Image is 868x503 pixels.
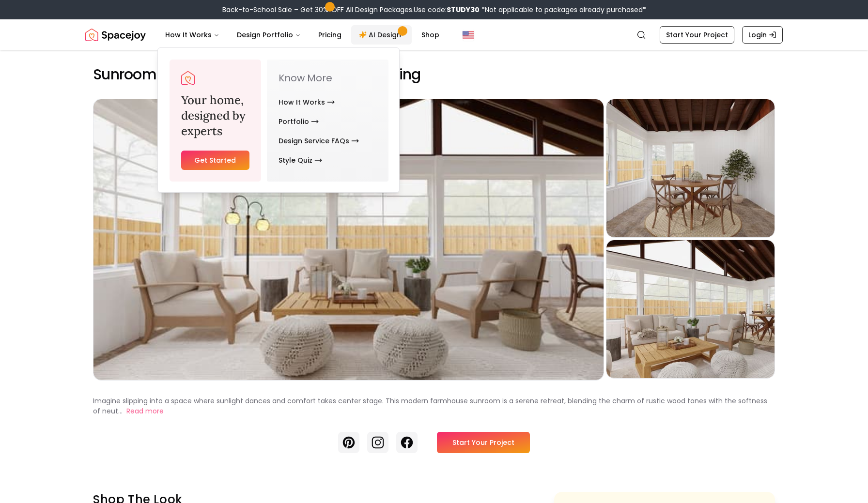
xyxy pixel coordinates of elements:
[351,25,412,45] a: AI Design
[229,25,309,45] button: Design Portfolio
[93,396,767,416] p: Imagine slipping into a space where sunlight dances and comfort takes center stage. This modern f...
[85,25,146,45] img: Spacejoy Logo
[660,26,734,44] a: Start Your Project
[310,25,349,45] a: Pricing
[126,406,164,416] button: Read more
[157,25,227,45] button: How It Works
[85,25,146,45] a: Spacejoy
[414,5,480,15] span: Use code:
[222,5,646,15] div: Back-to-School Sale – Get 30% OFF All Design Packages.
[742,26,783,44] a: Login
[93,66,775,83] h2: Sunroom Modern Farmhouse with Cozy Seating
[447,5,480,15] b: STUDY30
[414,25,447,45] a: Shop
[480,5,646,15] span: *Not applicable to packages already purchased*
[463,29,474,41] img: United States
[85,19,783,50] nav: Global
[437,432,530,453] a: Start Your Project
[157,25,447,45] nav: Main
